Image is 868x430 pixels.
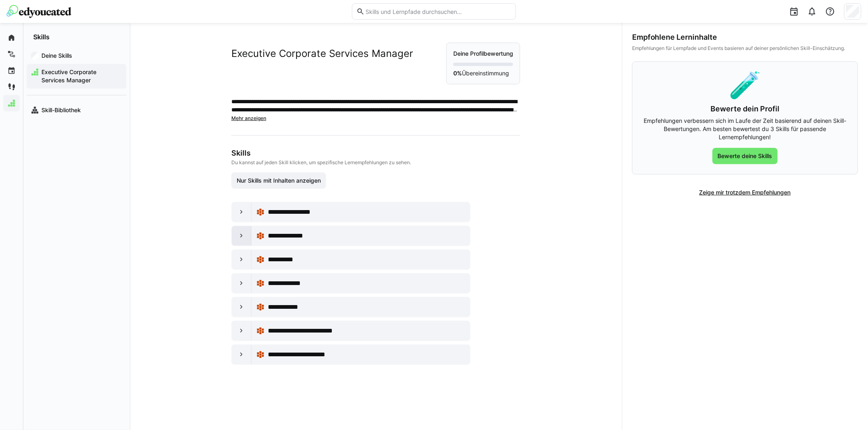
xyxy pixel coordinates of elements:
h2: Executive Corporate Services Manager [231,48,413,60]
div: Empfehlungen für Lernpfade und Events basieren auf deiner persönlichen Skill-Einschätzung. [632,45,858,52]
span: Executive Corporate Services Manager [40,68,122,84]
button: Zeige mir trotzdem Empfehlungen [694,184,796,201]
button: Bewerte deine Skills [713,148,778,164]
h3: Skills [231,149,519,158]
span: Nur Skills mit Inhalten anzeigen [235,177,322,185]
h3: Bewerte dein Profil [642,104,848,113]
span: Bewerte deine Skills [717,152,774,160]
div: 🧪 [642,72,848,98]
strong: 0% [453,70,462,77]
p: Empfehlungen verbessern sich im Laufe der Zeit basierend auf deinen Skill-Bewertungen. Am besten ... [642,117,848,141]
p: Übereinstimmung [453,69,513,77]
button: Nur Skills mit Inhalten anzeigen [231,172,326,189]
p: Deine Profilbewertung [453,50,513,58]
div: Empfohlene Lerninhalte [632,33,858,42]
p: Du kannst auf jeden Skill klicken, um spezifische Lernempfehlungen zu sehen. [231,159,519,166]
input: Skills und Lernpfade durchsuchen… [365,8,512,15]
span: Zeige mir trotzdem Empfehlungen [698,188,792,197]
span: Mehr anzeigen [231,115,266,121]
